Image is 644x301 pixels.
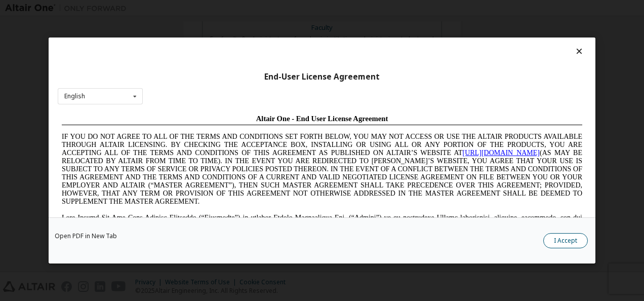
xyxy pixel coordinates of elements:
span: IF YOU DO NOT AGREE TO ALL OF THE TERMS AND CONDITIONS SET FORTH BELOW, YOU MAY NOT ACCESS OR USE... [4,22,525,95]
div: English [64,93,85,99]
a: Open PDF in New Tab [55,233,117,239]
span: Altair One - End User License Agreement [198,4,331,12]
button: I Accept [543,233,588,248]
span: Lore Ipsumd Sit Ame Cons Adipisc Elitseddo (“Eiusmodte”) in utlabor Etdolo Magnaaliqua Eni. (“Adm... [4,103,525,176]
a: [URL][DOMAIN_NAME] [405,39,482,46]
div: End-User License Agreement [58,72,586,82]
